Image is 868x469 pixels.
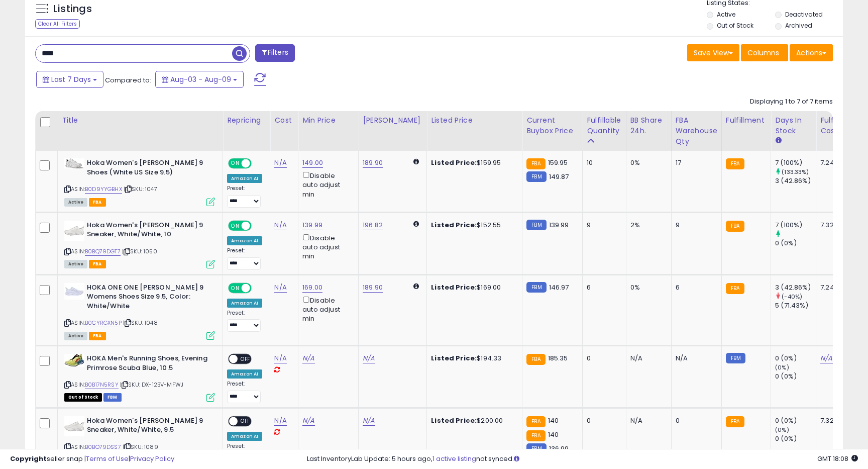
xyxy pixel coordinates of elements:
[431,353,477,363] b: Listed Price:
[227,247,262,270] div: Preset:
[549,283,569,292] span: 146.97
[64,283,84,300] img: 31Mq3C5tkaL._SL40_.jpg
[820,115,859,136] div: Fulfillment Cost
[87,416,209,437] b: Hoka Women's [PERSON_NAME] 9 Sneaker, White/White, 9.5
[775,354,816,363] div: 0 (0%)
[676,416,714,425] div: 0
[676,354,714,363] div: N/A
[227,381,262,403] div: Preset:
[363,416,375,426] a: N/A
[687,44,739,61] button: Save View
[64,354,215,401] div: ASIN:
[820,353,832,363] a: N/A
[227,432,262,441] div: Amazon AI
[36,71,103,88] button: Last 7 Days
[549,172,569,181] span: 149.87
[227,236,262,245] div: Amazon AI
[775,434,816,443] div: 0 (0%)
[250,159,266,168] span: OFF
[302,170,351,199] div: Disable auto adjust min
[10,454,174,464] div: seller snap | |
[820,158,855,167] div: 7.24
[587,221,618,230] div: 9
[302,283,322,293] a: 169.00
[64,158,84,168] img: 31MSI0gL5PL._SL40_.jpg
[782,293,802,301] small: (-40%)
[676,221,714,230] div: 9
[526,158,545,169] small: FBA
[227,299,262,308] div: Amazon AI
[587,158,618,167] div: 10
[155,71,244,88] button: Aug-03 - Aug-09
[775,372,816,381] div: 0 (0%)
[775,136,781,145] small: Days In Stock.
[785,21,812,30] label: Archived
[64,221,84,241] img: 21xAgjSZ2cL._SL40_.jpg
[87,221,209,242] b: Hoka Women's [PERSON_NAME] 9 Sneaker, White/White, 10
[363,115,422,126] div: [PERSON_NAME]
[124,185,157,193] span: | SKU: 1047
[363,220,383,230] a: 196.82
[548,158,568,167] span: 159.95
[274,283,286,293] a: N/A
[775,416,816,425] div: 0 (0%)
[227,369,262,379] div: Amazon AI
[250,284,266,292] span: OFF
[431,416,514,425] div: $200.00
[630,221,664,230] div: 2%
[120,381,183,389] span: | SKU: DX-12BV-MFWJ
[302,220,322,230] a: 139.99
[526,115,578,136] div: Current Buybox Price
[630,354,664,363] div: N/A
[62,115,219,126] div: Title
[10,454,47,463] strong: Copyright
[238,355,254,363] span: OFF
[775,158,816,167] div: 7 (100%)
[64,416,84,436] img: 21xAgjSZ2cL._SL40_.jpg
[89,260,106,268] span: FBA
[775,115,812,136] div: Days In Stock
[431,416,477,425] b: Listed Price:
[123,319,158,327] span: | SKU: 1048
[587,115,621,136] div: Fulfillable Quantity
[676,158,714,167] div: 17
[302,353,314,363] a: N/A
[64,283,215,339] div: ASIN:
[587,354,618,363] div: 0
[726,283,744,294] small: FBA
[229,284,242,292] span: ON
[64,221,215,267] div: ASIN:
[676,283,714,292] div: 6
[431,115,518,126] div: Listed Price
[526,416,545,427] small: FBA
[274,416,286,426] a: N/A
[64,354,84,367] img: 41dve4iUdUL._SL40_.jpg
[775,301,816,310] div: 5 (71.43%)
[86,454,129,463] a: Terms of Use
[229,221,242,230] span: ON
[431,283,514,292] div: $169.00
[250,221,266,230] span: OFF
[103,393,122,402] span: FBM
[64,393,102,402] span: All listings that are currently out of stock and unavailable for purchase on Amazon
[726,353,745,363] small: FBM
[747,48,779,58] span: Columns
[227,115,266,126] div: Repricing
[302,295,351,324] div: Disable auto adjust min
[105,75,151,85] span: Compared to:
[820,416,855,425] div: 7.32
[726,221,744,232] small: FBA
[302,416,314,426] a: N/A
[820,283,855,292] div: 7.24
[785,10,823,19] label: Deactivated
[64,158,215,205] div: ASIN:
[775,221,816,230] div: 7 (100%)
[53,2,92,16] h5: Listings
[717,21,753,30] label: Out of Stock
[431,158,477,167] b: Listed Price:
[64,198,87,207] span: All listings currently available for purchase on Amazon
[549,220,569,230] span: 139.99
[630,115,667,136] div: BB Share 24h.
[775,426,789,434] small: (0%)
[676,115,717,147] div: FBA Warehouse Qty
